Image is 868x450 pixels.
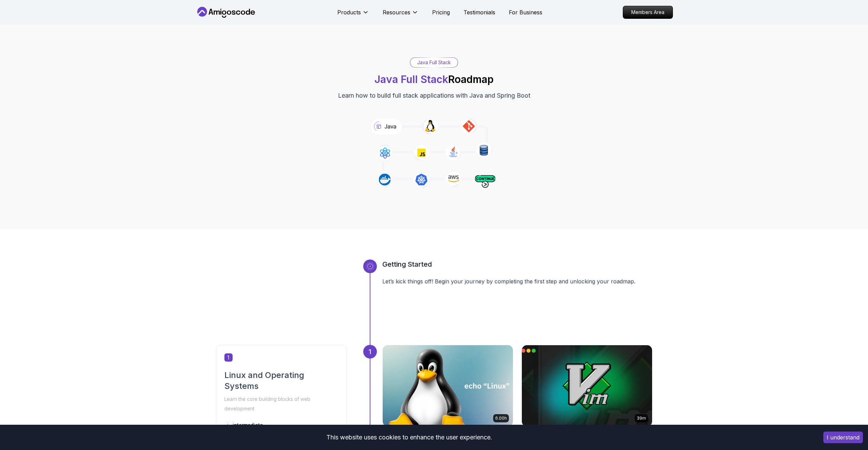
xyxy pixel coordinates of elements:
button: Products [337,8,369,22]
a: VIM Essentials card39mVIM EssentialsProLearn the basics of Linux and Bash. [521,345,652,447]
p: Products [337,8,361,16]
p: Learn the core building blocks of web development [224,394,338,413]
a: Pricing [432,8,450,16]
button: Accept cookies [823,432,863,443]
p: Learn how to build full stack applications with Java and Spring Boot [338,91,530,100]
button: Resources [383,8,418,22]
p: 6.00h [495,416,507,421]
p: intermediate [233,422,263,428]
a: Members Area [623,6,673,19]
img: VIM Essentials card [522,345,652,426]
h1: Roadmap [374,73,494,85]
p: 39m [637,416,646,421]
span: Java Full Stack [374,73,448,85]
p: Let’s kick things off! Begin your journey by completing the first step and unlocking your roadmap. [382,277,652,285]
img: Linux Fundamentals card [383,345,513,426]
span: 1 [224,353,233,362]
div: This website uses cookies to enhance the user experience. [5,430,813,445]
h2: Linux and Operating Systems [224,370,338,392]
p: Members Area [623,6,673,18]
a: For Business [509,8,542,16]
div: 1 [363,345,377,358]
a: Testimonials [464,8,495,16]
div: Java Full Stack [410,58,458,67]
h3: Getting Started [382,259,652,269]
p: Resources [383,8,410,16]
